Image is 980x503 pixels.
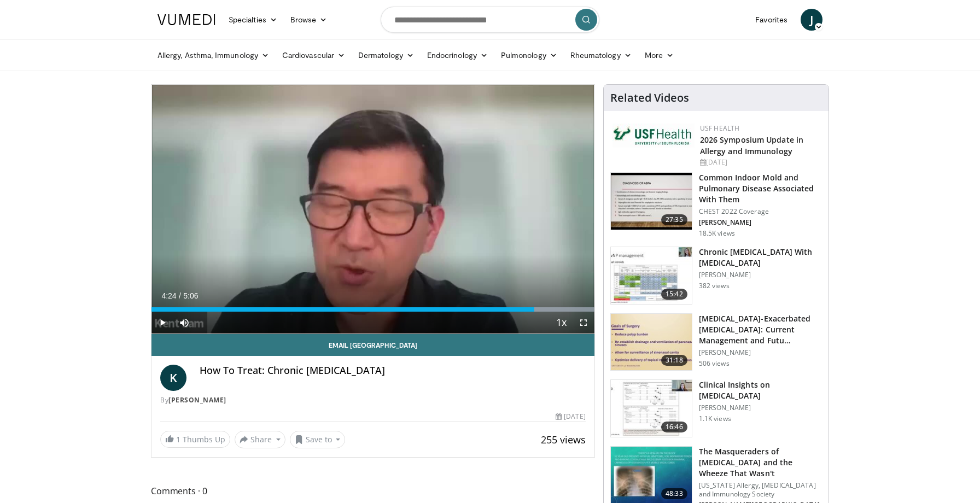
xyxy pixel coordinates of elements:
a: 27:35 Common Indoor Mold and Pulmonary Disease Associated With Them CHEST 2022 Coverage [PERSON_N... [610,172,822,238]
h3: Clinical Insights on [MEDICAL_DATA] [699,379,822,401]
span: 5:06 [183,291,198,300]
img: 7e353de0-d5d2-4f37-a0ac-0ef5f1a491ce.150x105_q85_crop-smart_upscale.jpg [611,173,692,230]
p: [PERSON_NAME] [699,348,822,357]
a: Dermatology [352,44,421,66]
span: 48:33 [661,488,687,499]
p: [PERSON_NAME] [699,271,822,279]
img: 4540c09e-ed49-4392-922c-ba9dd6a34846.150x105_q85_crop-smart_upscale.jpg [611,247,692,304]
a: 16:46 Clinical Insights on [MEDICAL_DATA] [PERSON_NAME] 1.1K views [610,379,822,437]
a: 1 Thumbs Up [160,431,230,448]
div: [DATE] [700,157,820,167]
span: 16:46 [661,422,687,432]
h4: Related Videos [610,91,689,104]
h4: How To Treat: Chronic [MEDICAL_DATA] [200,365,586,377]
a: Browse [284,9,334,31]
div: [DATE] [556,412,585,422]
h3: [MEDICAL_DATA]-Exacerbated [MEDICAL_DATA]: Current Management and Futu… [699,313,822,346]
a: K [160,365,186,391]
img: VuMedi Logo [157,14,215,25]
input: Search topics, interventions [381,7,599,33]
a: Specialties [222,9,284,31]
button: Play [151,312,173,334]
span: 4:24 [161,291,176,300]
p: 506 views [699,359,730,368]
p: [US_STATE] Allergy, [MEDICAL_DATA] and Immunology Society [699,481,822,499]
img: b99964d8-b9b1-4149-b4b7-2daf677d7034.150x105_q85_crop-smart_upscale.jpg [611,314,692,371]
a: Allergy, Asthma, Immunology [151,44,276,66]
a: Rheumatology [564,44,638,66]
button: Mute [173,312,195,334]
p: [PERSON_NAME] [699,403,822,412]
a: 15:42 Chronic [MEDICAL_DATA] With [MEDICAL_DATA] [PERSON_NAME] 382 views [610,247,822,305]
span: / [179,291,181,300]
span: 255 views [541,433,586,446]
h3: Common Indoor Mold and Pulmonary Disease Associated With Them [699,172,822,205]
p: 1.1K views [699,414,731,423]
span: 15:42 [661,289,687,300]
a: USF Health [700,124,740,133]
h3: Chronic [MEDICAL_DATA] With [MEDICAL_DATA] [699,247,822,268]
button: Share [235,431,285,448]
p: 18.5K views [699,229,735,238]
a: J [801,9,822,31]
a: Pulmonology [494,44,564,66]
div: By [160,395,586,405]
a: Favorites [749,9,794,31]
a: 31:18 [MEDICAL_DATA]-Exacerbated [MEDICAL_DATA]: Current Management and Futu… [PERSON_NAME] 506 v... [610,313,822,371]
h3: The Masqueraders of [MEDICAL_DATA] and the Wheeze That Wasn't [699,446,822,479]
a: Endocrinology [421,44,494,66]
button: Playback Rate [551,312,573,334]
button: Save to [290,431,346,448]
button: Fullscreen [573,312,594,334]
a: Email [GEOGRAPHIC_DATA] [151,334,594,356]
a: 2026 Symposium Update in Allergy and Immunology [700,134,803,156]
p: CHEST 2022 Coverage [699,207,822,216]
a: More [638,44,680,66]
a: [PERSON_NAME] [168,395,226,405]
span: 31:18 [661,355,687,366]
a: Cardiovascular [276,44,352,66]
span: 1 [176,434,180,444]
img: 6ba8804a-8538-4002-95e7-a8f8012d4a11.png.150x105_q85_autocrop_double_scale_upscale_version-0.2.jpg [612,124,695,148]
p: 382 views [699,282,730,290]
span: Comments 0 [151,484,595,498]
img: 84924edd-3b19-4b92-b257-0f4b1ff88c41.150x105_q85_crop-smart_upscale.jpg [611,380,692,437]
video-js: Video Player [151,85,594,334]
div: Progress Bar [151,307,594,312]
p: [PERSON_NAME] [699,218,822,227]
span: 27:35 [661,214,687,225]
